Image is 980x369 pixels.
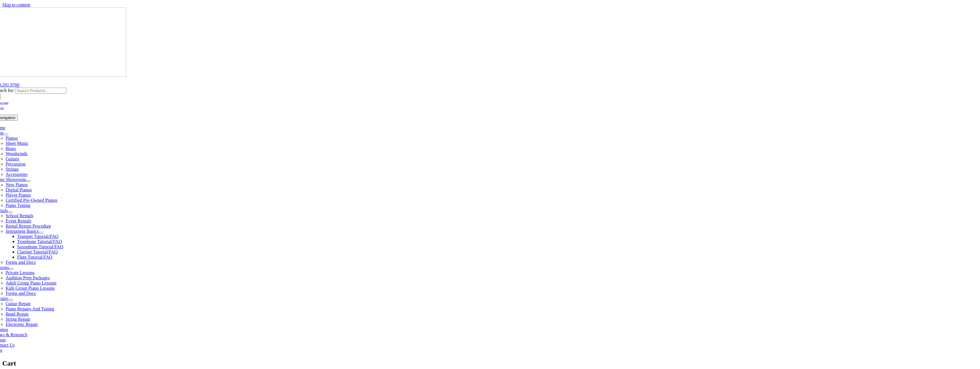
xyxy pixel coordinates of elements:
[17,234,59,239] a: Trumpet Tutorial/FAQ
[15,88,66,94] input: Search Products...
[6,312,29,316] a: Band Repair
[17,244,63,249] a: Saxophone Tutorial/FAQ
[17,249,58,254] a: Clarinet Tutorial/FAQ
[6,146,16,151] a: Brass
[6,136,18,141] a: Pianos
[6,218,31,223] a: Event Rentals
[6,275,50,280] a: Audition Prep Packages
[6,193,31,197] a: Player Pianos
[9,268,13,270] button: Open submenu of Lessons
[6,151,28,156] a: Woodwinds
[6,306,54,311] a: Piano Repairs And Tuning
[6,198,57,203] a: Certified Pre-Owned Pianos
[6,286,55,291] a: Kids Group Piano Lessons
[6,224,51,228] a: Rental Return Procedure
[6,213,33,218] a: School Rentals
[6,172,28,177] a: Accessories
[6,156,19,161] a: Guitars
[6,270,35,275] a: Private Lessons
[17,255,52,260] a: Flute Tutorial/FAQ
[4,134,8,135] button: Open submenu of Shop
[6,229,39,234] a: Instrument Basics
[6,291,36,296] a: Forms and Docs
[17,239,62,244] a: Trombone Tutorial/FAQ
[6,141,29,146] a: Sheet Music
[6,317,30,322] a: String Repair
[6,187,32,192] a: Digital Pianos
[6,203,30,208] a: Piano Tuning
[6,322,38,327] a: Electronic Repair
[39,232,43,234] button: Open submenu of Instrument Basics
[2,2,30,7] a: Skip to content
[6,301,31,306] a: Guitar Repair
[6,162,26,166] a: Percussion
[6,280,56,285] a: Adult Group Piano Lessons
[26,180,30,182] button: Open submenu of Piano Showroom
[8,211,13,213] button: Open submenu of Rentals
[8,299,13,301] button: Open submenu of Repairs
[6,260,36,265] a: Forms and Docs
[6,167,19,172] a: Strings
[6,182,28,187] a: New Pianos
